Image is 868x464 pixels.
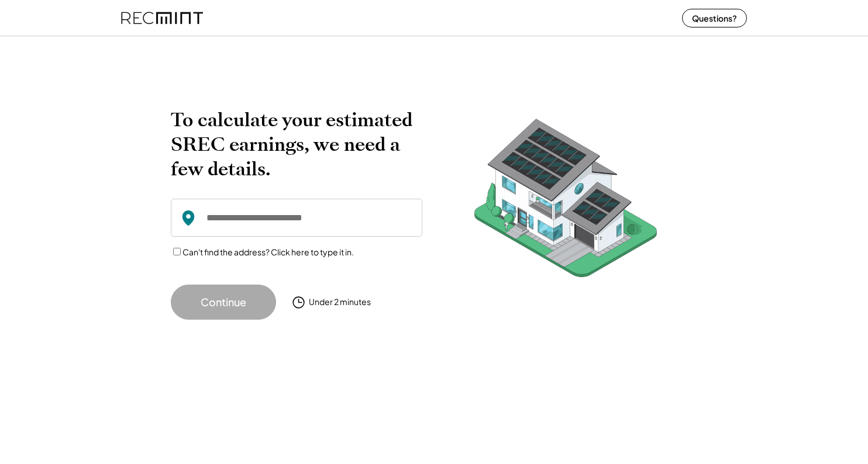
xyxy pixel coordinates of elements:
[121,2,203,33] img: recmint-logotype%403x%20%281%29.jpeg
[182,247,354,257] label: Can't find the address? Click here to type it in.
[682,9,747,27] button: Questions?
[309,296,371,308] div: Under 2 minutes
[452,108,680,295] img: RecMintArtboard%207.png
[171,285,276,320] button: Continue
[171,108,422,181] h2: To calculate your estimated SREC earnings, we need a few details.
